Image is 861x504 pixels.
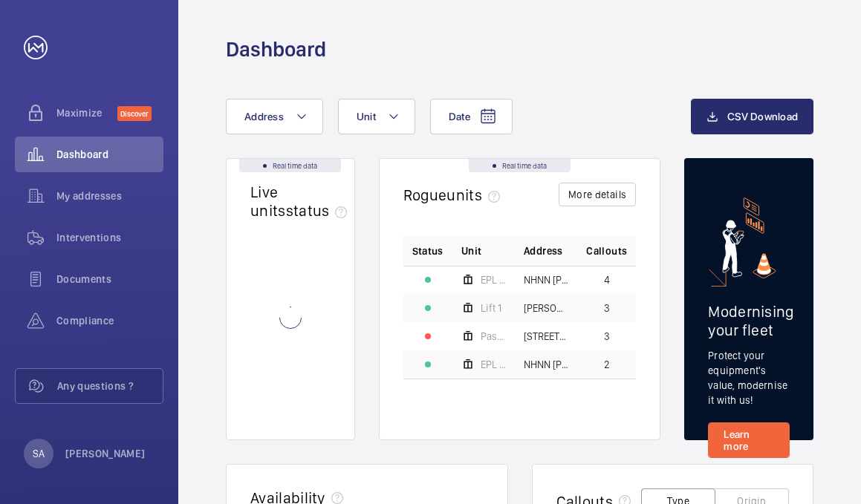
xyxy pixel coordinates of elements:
[604,331,610,341] span: 3
[469,159,571,172] div: Real time data
[524,243,562,258] span: Address
[226,36,326,63] h1: Dashboard
[604,275,610,285] span: 4
[56,189,163,203] span: My addresses
[226,99,323,134] button: Address
[56,272,163,287] span: Documents
[56,105,117,120] span: Maximize
[56,313,163,328] span: Compliance
[559,183,636,206] button: More details
[691,99,813,134] button: CSV Download
[481,359,506,370] span: EPL ChandlerWing Mid 19
[286,201,354,220] span: status
[727,111,798,122] span: CSV Download
[481,275,506,285] span: EPL ChandlerWing LH 20
[57,379,163,393] span: Any questions ?
[56,230,163,245] span: Interventions
[708,302,790,339] h2: Modernising your fleet
[524,359,568,370] span: NHNN [PERSON_NAME] Wing - [GEOGRAPHIC_DATA][PERSON_NAME], [STREET_ADDRESS],
[357,111,376,122] span: Unit
[524,303,568,313] span: [PERSON_NAME][GEOGRAPHIC_DATA] - [GEOGRAPHIC_DATA], [STREET_ADDRESS][PERSON_NAME],
[244,111,284,122] span: Address
[449,111,470,122] span: Date
[412,243,444,258] p: Status
[708,348,790,408] p: Protect your equipment's value, modernise it with us!
[524,275,568,285] span: NHNN [PERSON_NAME] Wing - [GEOGRAPHIC_DATA][PERSON_NAME], [STREET_ADDRESS],
[403,186,506,204] h2: Rogue
[338,99,415,134] button: Unit
[604,303,610,313] span: 3
[446,186,506,204] span: units
[481,331,506,341] span: Passenger Lift
[722,197,776,278] img: marketing-card.svg
[33,446,45,461] p: SA
[65,446,146,461] p: [PERSON_NAME]
[524,331,568,341] span: [STREET_ADDRESS] ([GEOGRAPHIC_DATA]) [STREET_ADDRESS],
[481,303,501,313] span: Lift 1
[586,243,627,258] span: Callouts
[56,147,163,162] span: Dashboard
[117,106,152,121] span: Discover
[708,422,790,458] a: Learn more
[250,183,353,220] h2: Live units
[239,159,341,172] div: Real time data
[604,359,610,370] span: 2
[461,243,481,258] span: Unit
[430,99,513,134] button: Date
